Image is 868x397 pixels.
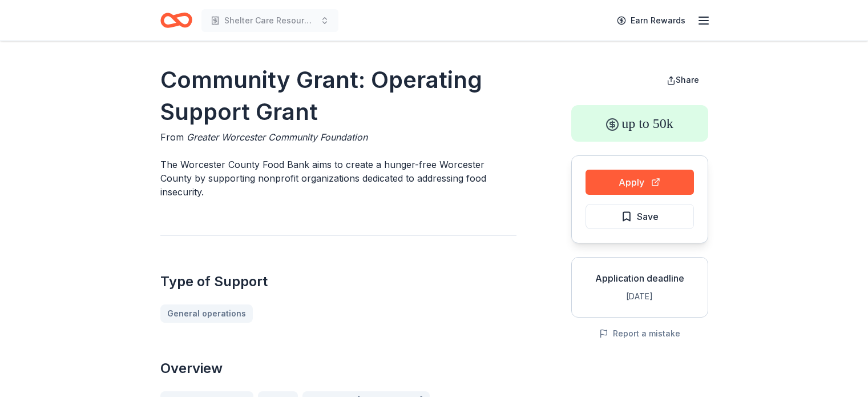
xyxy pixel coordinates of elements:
button: Shelter Care Resources Food Pantry [201,9,338,32]
span: Shelter Care Resources Food Pantry [224,14,316,27]
div: [DATE] [581,290,699,303]
span: Share [676,75,699,85]
a: General operations [160,304,253,323]
span: Greater Worcester Community Foundation [187,131,368,143]
span: Save [637,209,659,224]
p: The Worcester County Food Bank aims to create a hunger-free Worcester County by supporting nonpro... [160,158,516,199]
h2: Overview [160,359,516,378]
button: Report a mistake [599,327,680,340]
h2: Type of Support [160,272,516,291]
h1: Community Grant: Operating Support Grant [160,64,516,128]
button: Apply [586,170,694,195]
div: From [160,130,516,144]
div: up to 50k [571,105,708,142]
div: Application deadline [581,271,699,285]
button: Save [586,204,694,229]
a: Home [160,7,192,34]
button: Share [657,69,708,91]
a: Earn Rewards [610,10,692,31]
